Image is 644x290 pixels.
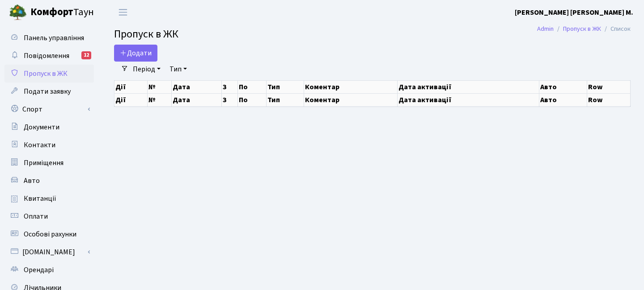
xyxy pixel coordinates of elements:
[304,93,397,106] th: Коментар
[4,118,94,136] a: Документи
[4,65,94,83] a: Пропуск в ЖК
[221,93,237,106] th: З
[537,24,554,33] a: Admin
[4,172,94,190] a: Авто
[221,80,237,93] th: З
[24,87,71,96] span: Подати заявку
[4,243,94,261] a: [DOMAIN_NAME]
[398,93,539,106] th: Дата активації
[24,122,59,132] span: Документи
[398,80,539,93] th: Дата активації
[304,80,397,93] th: Коментар
[24,51,69,61] span: Повідомлення
[171,80,221,93] th: Дата
[587,80,630,93] th: Row
[4,100,94,118] a: Спорт
[114,80,148,93] th: Дії
[4,29,94,47] a: Панель управління
[171,93,221,106] th: Дата
[524,20,644,38] nav: breadcrumb
[24,211,48,221] span: Оплати
[24,33,84,43] span: Панель управління
[24,176,40,186] span: Авто
[24,158,64,168] span: Приміщення
[148,80,172,93] th: №
[4,154,94,172] a: Приміщення
[114,26,178,42] span: Пропуск в ЖК
[24,140,55,150] span: Контакти
[148,93,172,106] th: №
[114,45,157,62] a: Додати
[4,47,94,65] a: Повідомлення12
[4,136,94,154] a: Контакти
[4,83,94,100] a: Подати заявку
[166,62,191,77] a: Тип
[266,93,304,106] th: Тип
[563,24,601,33] a: Пропуск в ЖК
[24,265,54,275] span: Орендарі
[539,80,587,93] th: Авто
[237,93,266,106] th: По
[237,80,266,93] th: По
[30,5,73,19] b: Комфорт
[515,8,633,17] b: [PERSON_NAME] [PERSON_NAME] М.
[129,62,164,77] a: Період
[24,229,76,239] span: Особові рахунки
[4,207,94,225] a: Оплати
[9,4,27,21] img: logo.png
[601,24,631,34] li: Список
[4,225,94,243] a: Особові рахунки
[112,5,134,20] button: Переключити навігацію
[4,261,94,279] a: Орендарі
[30,5,94,20] span: Таун
[81,51,91,59] div: 12
[4,190,94,207] a: Квитанції
[24,194,56,203] span: Квитанції
[539,93,587,106] th: Авто
[587,93,630,106] th: Row
[266,80,304,93] th: Тип
[120,48,152,58] span: Додати
[515,7,633,18] a: [PERSON_NAME] [PERSON_NAME] М.
[24,69,68,79] span: Пропуск в ЖК
[114,93,148,106] th: Дії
